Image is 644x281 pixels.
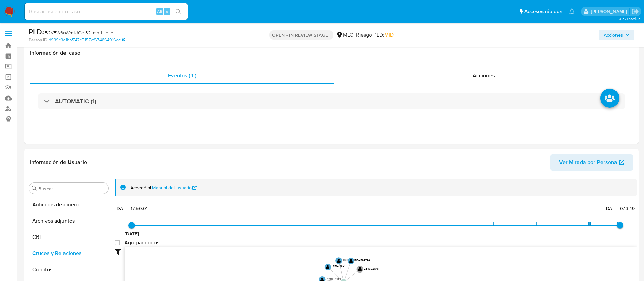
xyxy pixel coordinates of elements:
h3: AUTOMATIC (1) [55,98,96,105]
text: 234892196 [364,266,379,270]
text: 1865621490 [343,258,358,262]
button: Buscar [32,186,37,191]
span: [DATE] [125,230,139,237]
text: 1251411841 [332,264,345,268]
div: MLC [336,31,353,39]
a: Salir [632,8,639,15]
span: s [166,8,168,15]
span: Eventos ( 1 ) [168,72,196,80]
span: Accedé al [130,185,151,191]
text:  [337,258,341,263]
span: Alt [157,8,162,15]
button: Acciones [599,30,634,40]
h1: Información de Usuario [30,159,87,166]
button: Cruces y Relaciones [26,245,111,262]
span: # B2VEW6oWm1UGoI32Lmh4UoLc [42,29,113,36]
div: AUTOMATIC (1) [38,93,625,109]
button: Archivos adjuntos [26,213,111,229]
h1: Información del caso [30,50,633,56]
text:  [358,267,362,271]
button: search-icon [171,7,185,16]
span: [DATE] 0:13:49 [605,205,635,212]
button: Créditos [26,262,111,278]
span: Ver Mirada por Persona [559,154,617,171]
button: Ver Mirada por Persona [550,154,633,171]
b: Person ID [29,37,47,43]
span: Riesgo PLD: [356,31,394,39]
button: CBT [26,229,111,245]
span: Accesos rápidos [524,8,562,15]
button: Anticipos de dinero [26,196,111,213]
p: OPEN - IN REVIEW STAGE I [269,30,333,40]
span: Agrupar nodos [124,239,159,246]
b: PLD [29,26,42,37]
a: Manual del usuario [152,185,197,191]
input: Buscar usuario o caso... [25,7,188,16]
span: [DATE] 17:50:01 [116,205,148,212]
text: 709047034 [326,277,341,281]
span: Acciones [473,72,495,80]
text:  [349,259,353,263]
input: Agrupar nodos [115,240,120,245]
span: Acciones [604,30,623,40]
a: d939c3e1bbf747c5157ef674864916ec [49,37,125,43]
p: aline.magdaleno@mercadolibre.com [591,8,629,15]
span: MID [384,31,394,39]
input: Buscar [38,186,106,192]
text:  [326,265,329,269]
text: 554599784 [355,258,370,262]
a: Notificaciones [569,8,575,14]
